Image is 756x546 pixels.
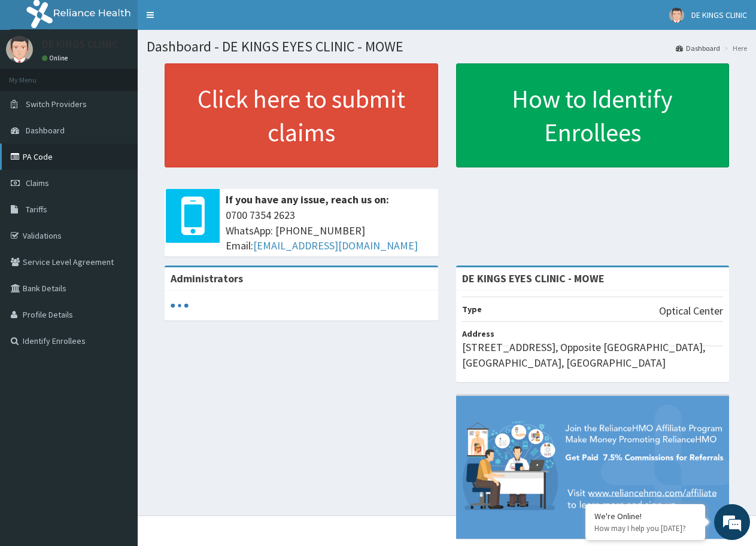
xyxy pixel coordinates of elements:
a: Click here to submit claims [165,63,438,167]
span: Tariffs [26,204,47,215]
b: Address [462,328,494,339]
p: Optical Center [659,303,723,319]
span: Switch Providers [26,99,87,109]
b: If you have any issue, reach us on: [226,193,389,206]
a: [EMAIL_ADDRESS][DOMAIN_NAME] [253,239,418,252]
p: [STREET_ADDRESS], Opposite [GEOGRAPHIC_DATA], [GEOGRAPHIC_DATA], [GEOGRAPHIC_DATA] [462,340,724,370]
span: DE KINGS CLINIC [691,10,747,20]
span: 0700 7354 2623 WhatsApp: [PHONE_NUMBER] Email: [226,208,432,254]
span: Claims [26,178,49,188]
b: Type [462,304,482,315]
li: Here [721,43,747,53]
svg: audio-loading [171,297,189,315]
p: DE KINGS CLINIC [42,39,118,50]
strong: DE KINGS EYES CLINIC - MOWE [462,272,605,285]
img: provider-team-banner.png [456,396,730,539]
img: User Image [6,36,33,63]
div: We're Online! [594,511,696,521]
a: How to Identify Enrollees [456,63,730,167]
p: How may I help you today? [594,523,696,533]
h1: Dashboard - DE KINGS EYES CLINIC - MOWE [147,39,747,54]
b: Administrators [171,272,243,285]
img: User Image [669,8,684,23]
a: Dashboard [676,43,720,53]
a: Online [42,54,71,62]
span: Dashboard [26,125,65,136]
